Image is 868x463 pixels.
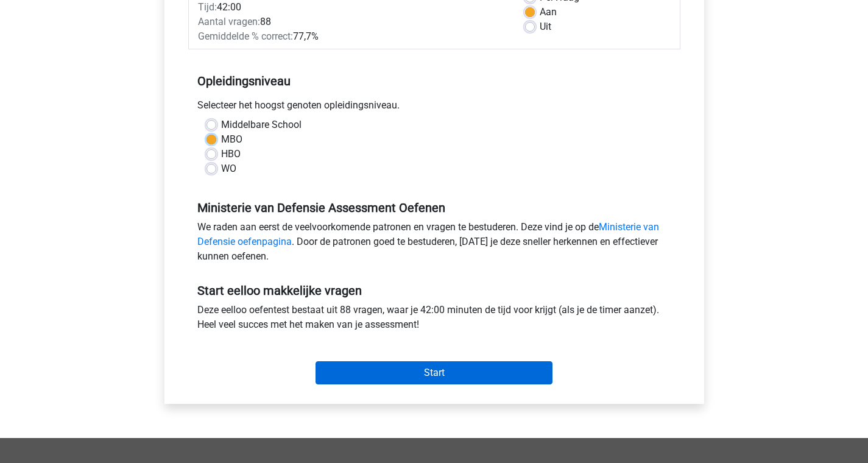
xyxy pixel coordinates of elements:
[197,200,671,215] h5: Ministerie van Defensie Assessment Oefenen
[221,118,302,132] label: Middelbare School
[198,1,217,13] span: Tijd:
[188,98,680,118] div: Selecteer het hoogst genoten opleidingsniveau.
[188,220,680,269] div: We raden aan eerst de veelvoorkomende patronen en vragen te bestuderen. Deze vind je op de . Door...
[540,5,557,19] label: Aan
[188,303,680,337] div: Deze eelloo oefentest bestaat uit 88 vragen, waar je 42:00 minuten de tijd voor krijgt (als je de...
[197,283,671,298] h5: Start eelloo makkelijke vragen
[221,132,242,147] label: MBO
[316,361,552,384] input: Start
[189,29,516,44] div: 77,7%
[189,15,516,29] div: 88
[540,19,551,34] label: Uit
[198,30,293,42] span: Gemiddelde % correct:
[221,147,241,161] label: HBO
[197,69,671,93] h5: Opleidingsniveau
[198,16,260,27] span: Aantal vragen:
[221,161,236,176] label: WO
